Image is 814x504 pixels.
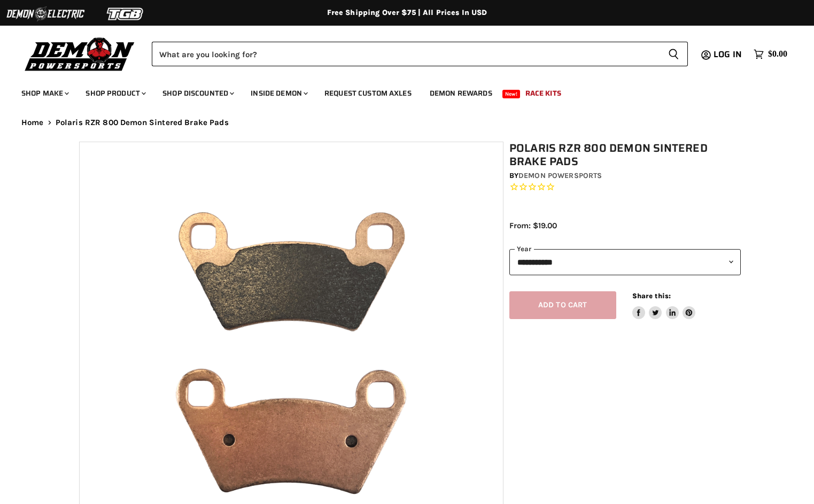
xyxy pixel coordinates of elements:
[632,291,696,320] aside: Share this:
[509,142,741,168] h1: Polaris RZR 800 Demon Sintered Brake Pads
[56,118,229,127] span: Polaris RZR 800 Demon Sintered Brake Pads
[748,46,793,62] a: $0.00
[152,42,688,66] form: Product
[768,49,787,59] span: $0.00
[77,82,152,104] a: Shop Product
[709,50,748,59] a: Log in
[5,4,86,24] img: Demon Electric Logo 2
[86,4,166,24] img: TGB Logo 2
[517,82,569,104] a: Race Kits
[13,78,785,104] ul: Main menu
[509,170,741,182] div: by
[509,249,741,275] select: year
[152,42,660,66] input: Search
[714,48,742,61] span: Log in
[154,82,241,104] a: Shop Discounted
[509,182,741,193] span: Rated 0.0 out of 5 stars 0 reviews
[509,221,557,230] span: From: $19.00
[632,292,671,300] span: Share this:
[21,35,138,73] img: Demon Powersports
[660,42,688,66] button: Search
[518,171,602,180] a: Demon Powersports
[243,82,314,104] a: Inside Demon
[21,118,44,127] a: Home
[502,90,521,98] span: New!
[13,82,75,104] a: Shop Make
[316,82,420,104] a: Request Custom Axles
[422,82,500,104] a: Demon Rewards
